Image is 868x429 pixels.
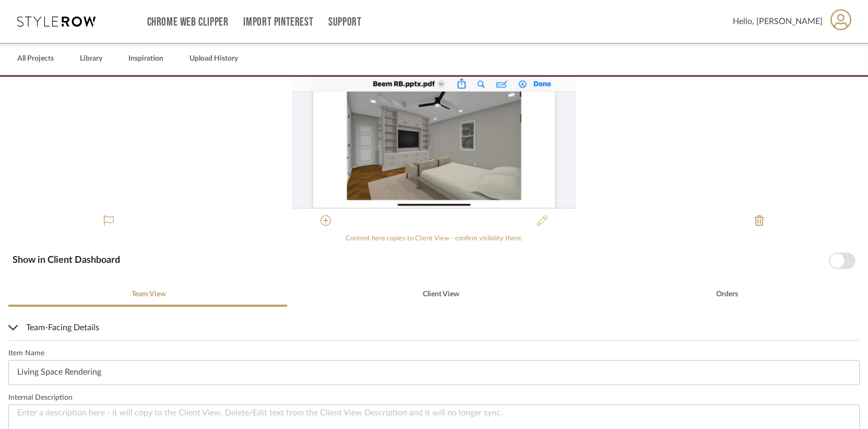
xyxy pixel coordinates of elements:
[8,234,860,244] div: Content here copies to Client View - confirm visibility there.
[8,321,855,334] span: Team-Facing Details
[147,18,229,27] a: Chrome Web Clipper
[716,291,738,298] span: Orders
[128,52,163,66] a: Inspiration
[328,18,361,27] a: Support
[423,291,459,298] span: Client View
[132,291,166,298] span: Team View
[292,77,576,208] img: 9003ddc0-7932-4fb8-a010-36bcd9331380_436x436.jpg
[733,15,823,28] span: Hello, [PERSON_NAME]
[189,52,238,66] a: Upload History
[17,52,54,66] a: All Projects
[80,52,102,66] a: Library
[13,256,120,265] span: Show in Client Dashboard
[8,349,860,358] label: Item Name
[243,18,313,27] a: Import Pinterest
[8,360,860,385] input: Enter Item Name
[8,393,860,402] label: Internal Description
